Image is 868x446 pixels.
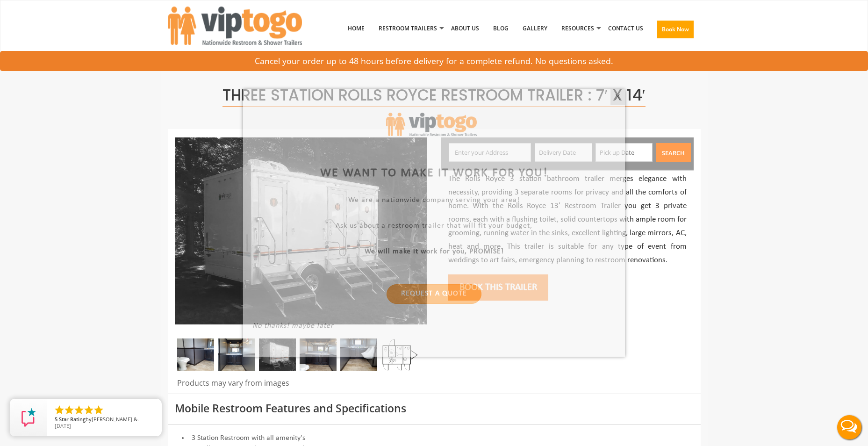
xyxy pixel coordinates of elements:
span: 5 [55,416,57,423]
img: Review Rating [19,408,38,427]
span: [PERSON_NAME] &. [92,416,139,423]
li:  [54,404,65,416]
span: [DATE] [55,422,71,429]
li:  [73,404,85,416]
button: Live Chat [831,409,868,446]
li:  [64,404,75,416]
li:  [83,404,94,416]
span: Star Rating [59,416,86,423]
span: by [55,417,154,423]
li:  [93,404,104,416]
